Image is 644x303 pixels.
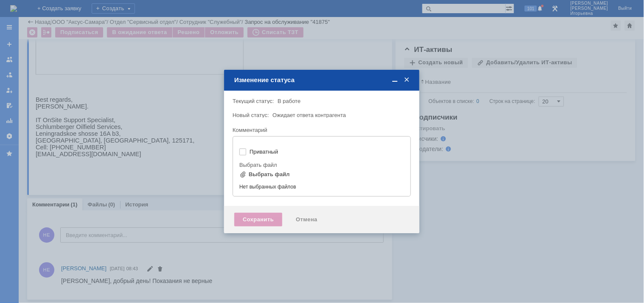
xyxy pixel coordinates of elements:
[250,149,402,155] label: Приватный
[239,180,404,190] div: Нет выбранных файлов
[249,171,290,178] div: Выбрать файл
[278,98,301,104] span: В работе
[402,76,411,84] span: Закрыть
[239,162,402,168] div: Выбрать файл
[391,76,399,84] span: Свернуть (Ctrl + M)
[233,126,409,134] div: Комментарий
[233,112,269,118] label: Новый статус:
[273,112,346,118] span: Ожидает ответа контрагента
[234,76,411,84] div: Изменение статуса
[233,98,274,104] label: Текущий статус:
